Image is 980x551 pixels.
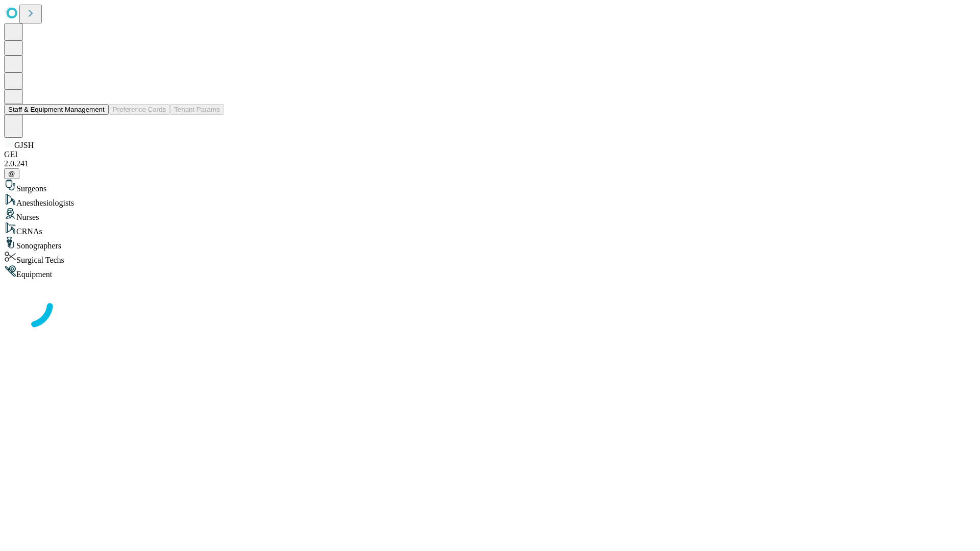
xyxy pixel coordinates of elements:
[14,141,34,149] span: GJSH
[4,104,109,115] button: Staff & Equipment Management
[109,104,170,115] button: Preference Cards
[4,222,976,236] div: CRNAs
[4,251,976,265] div: Surgical Techs
[4,150,976,159] div: GEI
[4,168,19,179] button: @
[4,236,976,251] div: Sonographers
[4,208,976,222] div: Nurses
[4,193,976,208] div: Anesthesiologists
[4,179,976,193] div: Surgeons
[4,159,976,168] div: 2.0.241
[4,265,976,279] div: Equipment
[170,104,224,115] button: Tenant Params
[8,170,15,178] span: @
